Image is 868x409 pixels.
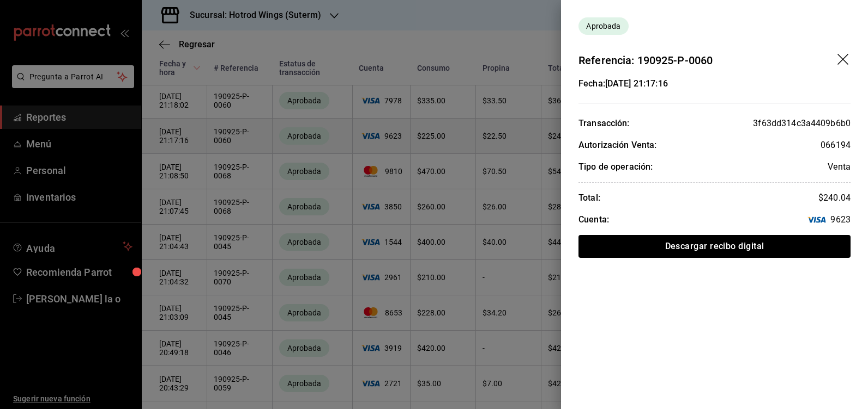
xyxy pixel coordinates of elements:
span: Aprobada [582,21,625,32]
button: drag [837,54,851,67]
div: Autorización Venta: [578,139,657,152]
div: 066194 [821,139,851,152]
div: Tipo de operación: [578,160,653,173]
div: Venta [828,160,851,173]
button: Descargar recibo digital [578,235,851,258]
div: Transacción: [578,117,630,130]
div: Fecha: [DATE] 21:17:16 [578,77,668,90]
span: $ 240.04 [818,193,851,203]
div: Transacciones cobradas de manera exitosa. [578,17,629,35]
span: 9623 [807,213,851,226]
div: Cuenta: [578,213,609,226]
div: Total: [578,191,600,205]
div: 3f63dd314c3a4409b6b0 [753,117,851,130]
div: Referencia: 190925-P-0060 [578,52,713,69]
